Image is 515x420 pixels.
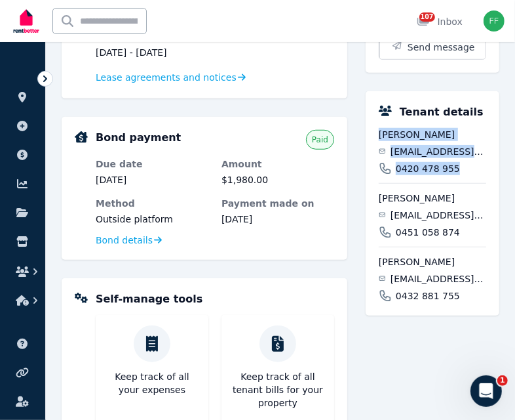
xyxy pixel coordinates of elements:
dd: [DATE] [221,213,334,226]
img: Bond Details [75,131,88,143]
a: Bond details [96,234,162,247]
span: [PERSON_NAME] [379,192,486,205]
h5: Tenant details [400,104,484,120]
div: Inbox [417,15,463,28]
span: [EMAIL_ADDRESS][DOMAIN_NAME] [391,209,486,222]
h5: Bond payment [96,130,181,146]
a: Lease agreements and notices [96,71,246,84]
dt: Method [96,197,208,210]
img: RentBetter [10,5,42,37]
span: 1 [497,375,508,386]
span: Bond details [96,234,153,247]
dt: Amount [221,157,334,171]
button: Send message [379,35,486,59]
img: Frank frank@northwardrentals.com.au [484,10,505,31]
span: Paid [312,135,328,145]
span: 0451 058 874 [396,226,460,239]
span: Send message [408,41,475,54]
span: [EMAIL_ADDRESS][DOMAIN_NAME] [391,145,486,158]
dd: [DATE] - [DATE] [96,46,208,59]
span: [PERSON_NAME] [379,255,486,268]
dd: $1,980.00 [221,173,334,186]
span: 107 [419,12,435,22]
span: Lease agreements and notices [96,71,237,84]
h5: Self-manage tools [96,291,202,307]
dd: [DATE] [96,173,208,186]
p: Keep track of all tenant bills for your property [232,370,324,409]
dt: Payment made on [221,197,334,210]
dd: Outside platform [96,213,208,226]
span: [PERSON_NAME] [379,128,486,141]
iframe: Intercom live chat [470,375,502,407]
span: 0420 478 955 [396,162,460,175]
span: 0432 881 755 [396,289,460,303]
dt: Due date [96,157,208,171]
p: Keep track of all your expenses [106,370,198,396]
span: [EMAIL_ADDRESS][DOMAIN_NAME] [391,272,486,285]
